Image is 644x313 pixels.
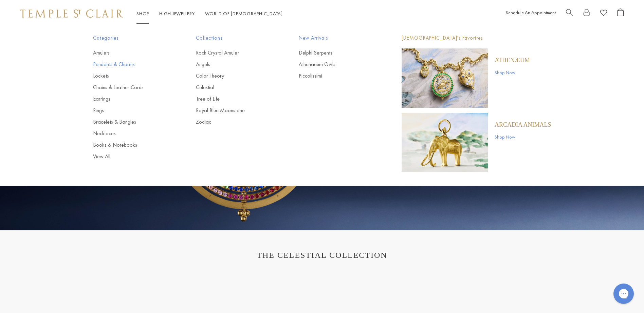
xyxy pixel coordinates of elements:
[566,8,573,19] a: Search
[93,84,169,91] a: Chains & Leather Cords
[196,61,272,68] a: Angels
[93,34,169,42] span: Categories
[93,130,169,137] a: Necklaces
[136,11,149,17] a: ShopShop
[196,84,272,91] a: Celestial
[159,11,195,17] a: High JewelleryHigh Jewellery
[506,9,556,16] a: Schedule An Appointment
[402,34,551,42] p: [DEMOGRAPHIC_DATA]'s Favorites
[610,281,637,306] iframe: Gorgias live chat messenger
[299,72,374,80] a: Piccolissimi
[299,61,374,68] a: Athenaeum Owls
[196,95,272,103] a: Tree of Life
[27,251,617,260] h1: THE CELESTIAL COLLECTION
[93,141,169,149] a: Books & Notebooks
[196,107,272,114] a: Royal Blue Moonstone
[93,61,169,68] a: Pendants & Charms
[20,9,123,18] img: Temple St. Clair
[93,107,169,114] a: Rings
[205,11,283,17] a: World of [DEMOGRAPHIC_DATA]World of [DEMOGRAPHIC_DATA]
[617,8,624,19] a: Open Shopping Bag
[196,118,272,126] a: Zodiac
[136,9,283,18] nav: Main navigation
[196,49,272,57] a: Rock Crystal Amulet
[196,34,272,42] span: Collections
[93,49,169,57] a: Amulets
[93,153,169,160] a: View All
[299,49,374,57] a: Delphi Serpents
[93,118,169,126] a: Bracelets & Bangles
[495,57,530,64] a: Athenæum
[495,69,530,76] a: Shop Now
[196,72,272,80] a: Color Theory
[600,8,607,19] a: View Wishlist
[299,34,374,42] span: New Arrivals
[93,95,169,103] a: Earrings
[93,72,169,80] a: Lockets
[495,133,551,141] a: Shop Now
[495,121,551,128] a: ARCADIA ANIMALS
